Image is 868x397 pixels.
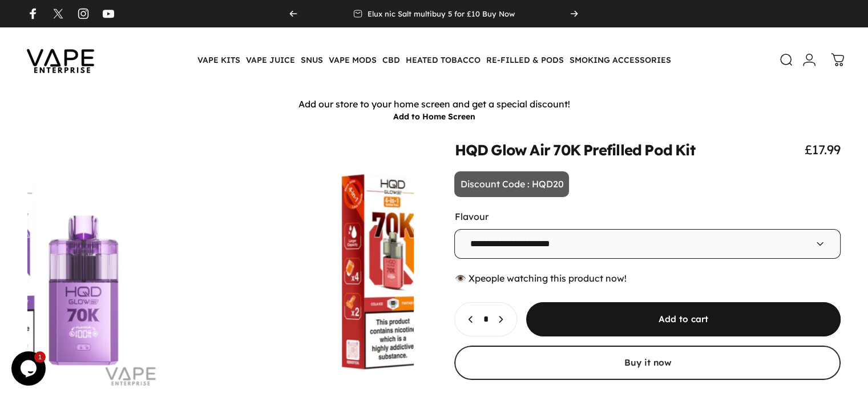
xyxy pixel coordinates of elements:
summary: RE-FILLED & PODS [483,48,567,72]
iframe: chat widget [11,351,48,386]
summary: SMOKING ACCESSORIES [567,48,674,72]
a: 0 items [825,47,850,73]
p: Elux nic Salt multibuy 5 for £10 Buy Now [367,9,514,18]
button: Add to Home Screen [393,111,475,122]
summary: CBD [380,48,403,72]
animate-element: Pod [644,143,672,158]
animate-element: 70K [553,143,580,158]
p: Add our store to your home screen and get a special discount! [3,98,865,110]
animate-element: Air [530,143,550,158]
nav: Primary [195,48,674,72]
summary: VAPE JUICE [243,48,298,72]
button: Increase quantity for HQD Glow Air 70K Prefilled Pod Kit [490,303,516,336]
button: Decrease quantity for HQD Glow Air 70K Prefilled Pod Kit [455,303,481,336]
animate-element: Kit [675,143,695,158]
summary: VAPE MODS [326,48,380,72]
div: 👁️ people watching this product now! [454,272,841,284]
summary: SNUS [298,48,326,72]
button: Buy it now [454,346,841,380]
animate-element: Glow [491,143,527,158]
span: £17.99 [805,142,841,158]
p: Discount Code : HQD20 [454,171,569,198]
img: Vape Enterprise [9,33,112,87]
summary: HEATED TOBACCO [403,48,483,72]
summary: VAPE KITS [195,48,243,72]
label: Flavour [454,211,488,222]
animate-element: Prefilled [583,143,641,158]
animate-element: HQD [454,143,488,158]
button: Add to cart [526,302,841,336]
